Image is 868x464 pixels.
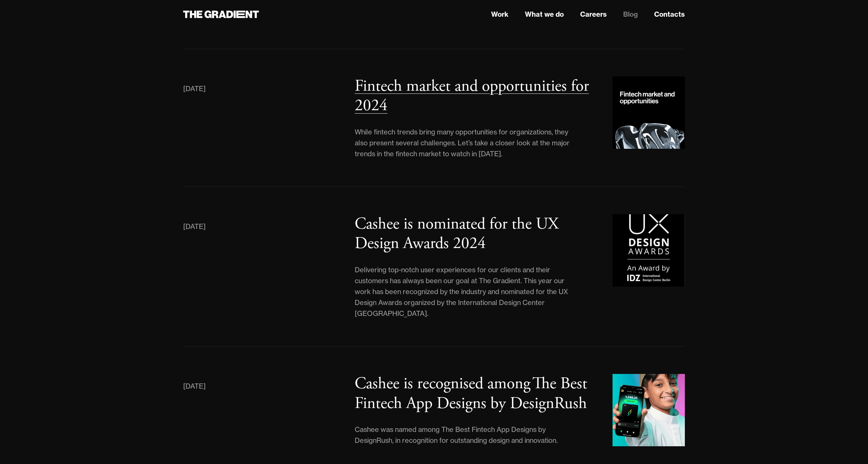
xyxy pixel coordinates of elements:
[183,221,206,232] div: [DATE]
[183,381,206,392] div: [DATE]
[355,76,589,116] h3: Fintech market and opportunities for 2024
[355,127,572,159] div: While fintech trends bring many opportunities for organizations, they also present several challe...
[355,373,587,414] h3: Cashee is recognised among The Best Fintech App Designs by DesignRush
[491,9,509,19] a: Work
[183,214,685,319] a: [DATE]Cashee is nominated for the UX Design Awards 2024Delivering top-notch user experiences for ...
[183,76,685,159] a: [DATE]Fintech market and opportunities for 2024While fintech trends bring many opportunities for ...
[623,9,638,19] a: Blog
[525,9,564,19] a: What we do
[183,83,206,94] div: [DATE]
[355,264,572,319] div: Delivering top-notch user experiences for our clients and their customers has always been our goa...
[355,424,572,446] div: Cashee was named among The Best Fintech App Designs by DesignRush, in recognition for outstanding...
[355,214,559,254] h3: Cashee is nominated for the UX Design Awards 2024
[654,9,685,19] a: Contacts
[580,9,607,19] a: Careers
[183,374,685,446] a: [DATE]Cashee is recognised among The Best Fintech App Designs by DesignRushCashee was named among...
